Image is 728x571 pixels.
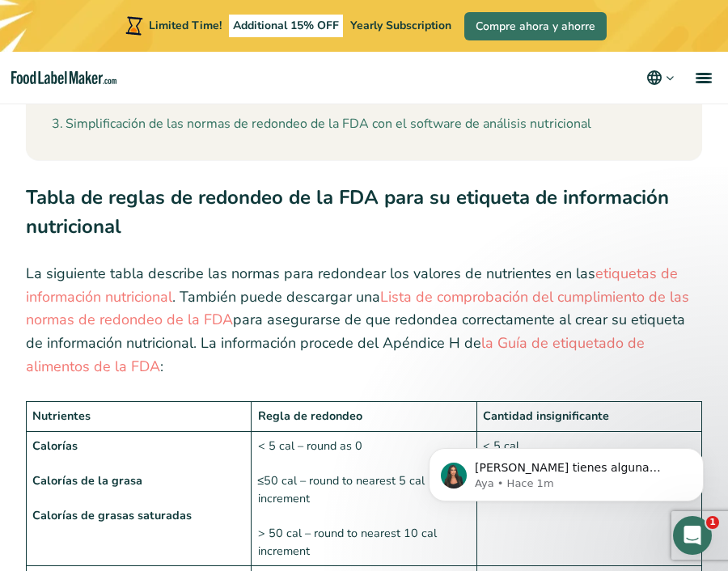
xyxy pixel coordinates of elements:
iframe: Intercom live chat [673,516,712,555]
span: Additional 15% OFF [229,15,343,37]
strong: Calorías de grasas saturadas [32,507,192,523]
span: Limited Time! [149,18,222,33]
iframe: Intercom notifications mensaje [404,414,728,527]
strong: Calorías [32,438,78,454]
span: 1 [706,516,719,529]
a: Compre ahora y ahorre [464,12,607,40]
strong: Cantidad insignificante [483,408,609,424]
td: < 5 cal – round as 0 ≤50 cal – round to nearest 5 cal increment > 50 cal – round to nearest 10 ca... [252,431,476,566]
p: La siguiente tabla describe las normas para redondear los valores de nutrientes en las . También ... [26,262,702,379]
strong: Nutrientes [32,408,91,424]
span: Yearly Subscription [350,18,451,33]
a: Simplificación de las normas de redondeo de la FDA con el software de análisis nutricional [52,114,591,135]
a: menu [676,52,728,104]
strong: Tabla de reglas de redondeo de la FDA para su etiqueta de información nutricional [26,184,669,239]
a: la Guía de etiquetado de alimentos de la FDA [26,333,645,376]
a: etiquetas de información nutricional [26,264,678,307]
strong: Regla de redondeo [258,408,362,424]
strong: Calorías de la grasa [32,472,142,489]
